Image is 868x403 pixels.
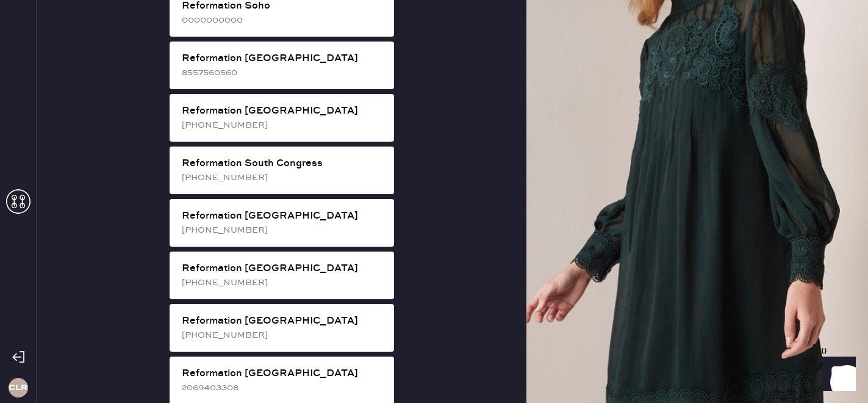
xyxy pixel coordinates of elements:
div: [PHONE_NUMBER] [182,118,384,132]
div: Reformation [GEOGRAPHIC_DATA] [182,261,384,276]
div: 0000000000 [182,13,384,27]
div: [PHONE_NUMBER] [182,329,384,342]
div: Reformation [GEOGRAPHIC_DATA] [182,51,384,66]
div: Reformation [GEOGRAPHIC_DATA] [182,209,384,223]
div: Reformation [GEOGRAPHIC_DATA] [182,104,384,118]
div: Reformation [GEOGRAPHIC_DATA] [182,314,384,329]
div: [PHONE_NUMBER] [182,223,384,237]
h3: CLR [9,383,27,392]
div: [PHONE_NUMBER] [182,171,384,184]
div: 2069403308 [182,381,384,394]
div: Reformation South Congress [182,156,384,171]
div: Reformation [GEOGRAPHIC_DATA] [182,366,384,381]
iframe: Front Chat [810,348,863,401]
div: [PHONE_NUMBER] [182,276,384,289]
div: 8557560560 [182,66,384,79]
